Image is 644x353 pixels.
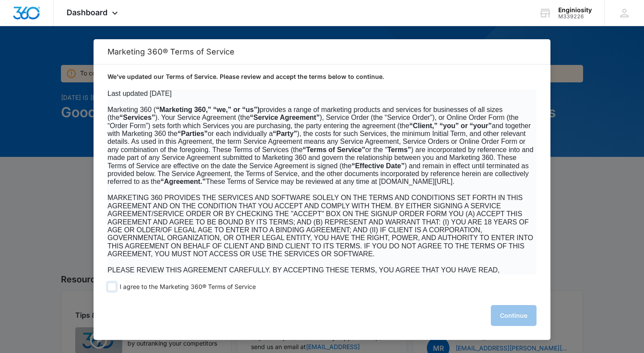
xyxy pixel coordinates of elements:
b: “Service Agreement” [250,114,319,121]
div: account name [558,7,592,14]
b: “Terms of Service” [303,146,366,153]
h2: Marketing 360® Terms of Service [107,47,537,56]
b: “Party” [273,130,297,137]
b: “Parties” [178,130,208,137]
b: “Agreement.” [161,178,206,185]
span: PLEASE REVIEW THIS AGREEMENT CAREFULLY. BY ACCEPTING THESE TERMS, YOU AGREE THAT YOU HAVE READ, U... [107,266,520,306]
b: “Client,” “you” or “your” [409,122,492,129]
b: Terms” [387,146,411,153]
b: “Effective Date” [352,162,405,170]
span: I agree to the Marketing 360® Terms of Service [120,283,256,291]
button: Continue [491,305,537,326]
p: We’ve updated our Terms of Service. Please review and accept the terms below to continue. [107,72,537,81]
span: Dashboard [67,8,107,17]
span: MARKETING 360 PROVIDES THE SERVICES AND SOFTWARE SOLELY ON THE TERMS AND CONDITIONS SET FORTH IN ... [107,194,533,258]
span: Last updated [DATE] [107,90,171,97]
b: “Marketing 360,” “we,” or “us”) [156,106,259,113]
div: account id [558,14,592,20]
b: “Services” [120,114,155,121]
span: Marketing 360 ( provides a range of marketing products and services for businesses of all sizes (... [107,106,533,186]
